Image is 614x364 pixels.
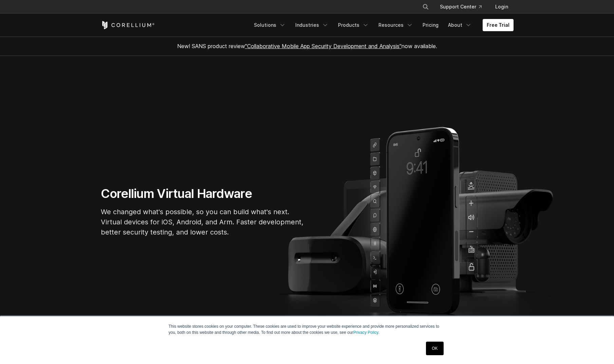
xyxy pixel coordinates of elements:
a: Solutions [250,19,290,31]
a: Support Center [434,1,487,13]
p: We changed what's possible, so you can build what's next. Virtual devices for iOS, Android, and A... [101,207,304,237]
a: Privacy Policy. [353,330,379,335]
a: Corellium Home [101,21,155,29]
button: Search [420,1,432,13]
a: Resources [374,19,417,31]
span: New! SANS product review now available. [177,43,437,49]
a: Products [334,19,373,31]
p: This website stores cookies on your computer. These cookies are used to improve your website expe... [169,323,446,336]
a: Pricing [418,19,443,31]
a: Login [490,1,514,13]
a: OK [426,342,443,355]
a: Industries [291,19,333,31]
a: "Collaborative Mobile App Security Development and Analysis" [245,43,402,49]
div: Navigation Menu [414,1,514,13]
h1: Corellium Virtual Hardware [101,186,304,201]
div: Navigation Menu [250,19,514,31]
a: About [444,19,476,31]
a: Free Trial [483,19,514,31]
